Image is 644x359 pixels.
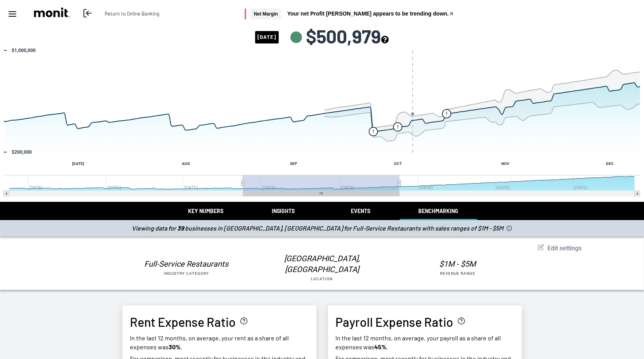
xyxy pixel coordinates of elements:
g: Wednesday, Oct 15, 07:00, 500,179.3047053979. flags. [442,109,451,118]
span: Full-Service Restaurants [353,224,422,232]
button: Calculation explanation [240,317,248,326]
button: Calculation explanation [458,317,465,326]
strong: 30% [169,343,181,350]
text: DEC [606,161,614,166]
button: Key Numbers [167,202,245,220]
text: NOV [502,161,510,166]
span: with sales ranges of [422,224,477,232]
p: In the last 12 months, on average, your rent as a share of all expenses was . [130,334,309,351]
button: [GEOGRAPHIC_DATA], [GEOGRAPHIC_DATA]Location [258,253,386,283]
span: for [344,224,352,232]
button: see more about your cashflow projection [381,36,389,45]
button: Full-Service RestaurantsIndustry Category [123,253,250,283]
button: Events [322,202,400,220]
p: In the last 12 months, on average, your payroll as a share of all expenses was . [336,334,514,351]
button: Net MarginYour net Profit [PERSON_NAME] appears to be trending down. [245,9,454,20]
button: Benchmarking Info [504,225,512,232]
svg: Menu [8,9,17,19]
h3: Payroll Expense Ratio [336,313,454,331]
span: Edit settings [548,245,582,252]
button: Benchmarking [400,202,477,220]
span: Net Margin [251,9,281,20]
span: [GEOGRAPHIC_DATA], [GEOGRAPHIC_DATA] [224,224,344,232]
text: [DATE] [72,161,84,166]
strong: 39 [177,224,185,232]
g: Wednesday, Oct 1, 07:00, 394,346.27306963573. flags. [394,123,402,131]
div: $1M - $5M [394,258,522,269]
text: ! [373,129,374,135]
g: Wednesday, Sep 24, 07:00, 359,749.0411717042. flags. [369,127,378,136]
span: $500,979 [306,27,389,45]
div: Full-Service Restaurants [123,258,250,269]
span: [DATE] [255,31,278,43]
img: logo [33,7,71,19]
text: $1,000,000 [12,48,36,53]
span: Viewing data for [132,224,176,232]
button: Edit settings [538,244,582,253]
text: ! [397,125,399,130]
span: businesses in [185,224,223,232]
text: SEP [290,161,297,166]
div: Industry Category [123,269,250,277]
div: [GEOGRAPHIC_DATA], [GEOGRAPHIC_DATA] [258,253,386,275]
text: ! [446,111,447,117]
text: AUG [182,161,190,166]
text: OCT [394,161,402,166]
strong: 45% [375,343,387,350]
div: Location [258,275,386,283]
span: $1M - $5M [478,224,504,232]
button: $1M - $5MRevenue Range [394,253,522,283]
h3: Rent Expense Ratio [130,313,236,331]
text: $200,000 [12,149,32,155]
button: Insights [245,202,322,220]
span: Your net Profit [PERSON_NAME] appears to be trending down. [287,11,449,16]
div: Revenue Range [394,269,522,277]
